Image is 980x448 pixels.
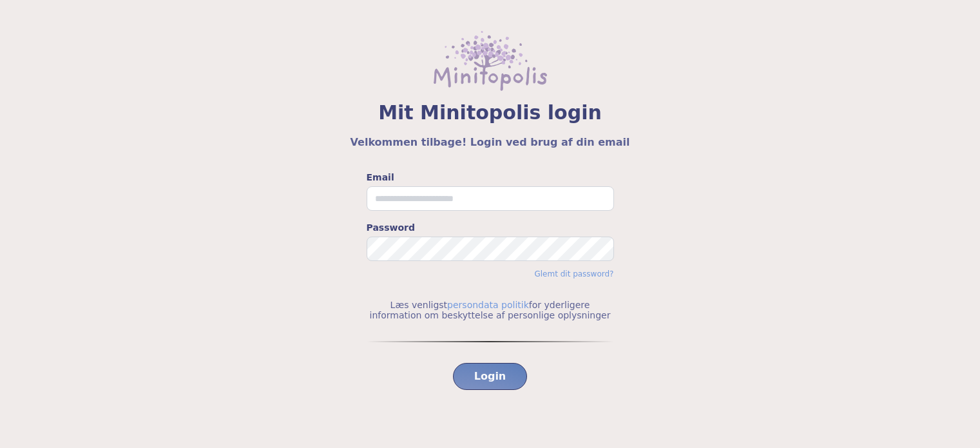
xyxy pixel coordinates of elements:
[367,171,614,184] label: Email
[31,101,949,124] span: Mit Minitopolis login
[453,363,528,390] button: Login
[474,369,506,384] span: Login
[534,269,613,278] a: Glemt dit password?
[367,300,614,320] p: Læs venligst for yderligere information om beskyttelse af personlige oplysninger
[367,221,614,234] label: Password
[31,135,949,150] h5: Velkommen tilbage! Login ved brug af din email
[447,300,529,310] a: persondata politik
